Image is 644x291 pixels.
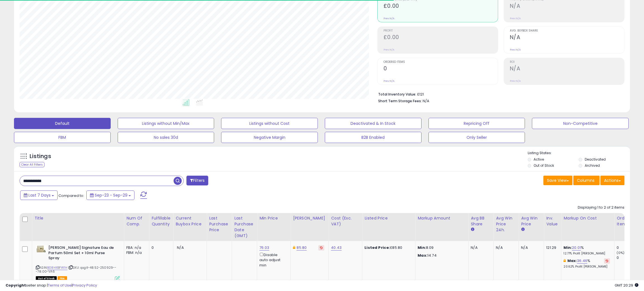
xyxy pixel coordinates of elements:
[617,245,639,250] div: 0
[418,215,466,221] div: Markup Amount
[563,245,610,256] div: %
[47,265,67,270] a: B08HXBFW1H
[534,163,554,168] label: Out of Stock
[510,3,624,10] h2: N/A
[58,193,84,198] span: Compared to:
[572,245,581,251] a: 20.01
[126,245,145,250] div: FBA: n/a
[510,29,624,32] span: Avg. Buybox Share
[364,215,413,221] div: Listed Price
[259,252,286,268] div: Disable auto adjust min
[528,151,630,156] p: Listing States:
[20,190,58,200] button: Last 7 Days
[234,215,255,239] div: Last Purchase Date (GMT)
[36,265,117,274] span: | SKU: qogit-48.52-250929---78.00-VA6
[297,245,307,251] a: 85.80
[521,245,539,250] div: N/A
[383,65,498,73] h2: 0
[617,255,639,260] div: 0
[615,283,638,288] span: 2025-10-7 20:29 GMT
[151,215,171,227] div: Fulfillable Quantity
[58,276,67,281] span: FBA
[423,98,429,104] span: N/A
[521,227,524,232] small: Avg Win Price.
[561,213,614,241] th: The percentage added to the cost of goods (COGS) that forms the calculator for Min & Max prices.
[72,283,97,288] a: Privacy Policy
[510,17,521,20] small: Prev: N/A
[118,118,214,129] button: Listings without Min/Max
[151,245,169,250] div: 0
[176,215,204,227] div: Current Buybox Price
[563,258,610,269] div: %
[378,99,422,103] b: Short Term Storage Fees:
[331,245,342,251] a: 40.43
[383,34,498,42] h2: £0.00
[293,215,326,221] div: [PERSON_NAME]
[510,65,624,73] h2: N/A
[48,283,72,288] a: Terms of Use
[20,162,44,167] div: Clear All Filters
[34,215,122,221] div: Title
[496,245,514,250] div: N/A
[471,227,474,232] small: Avg BB Share.
[585,163,600,168] label: Archived
[567,258,577,263] b: Max:
[364,245,411,250] div: £85.80
[14,132,111,143] button: FBM
[563,265,610,269] p: 20.62% Profit [PERSON_NAME]
[543,176,572,185] button: Save View
[6,283,26,288] strong: Copyright
[418,253,427,258] strong: Max:
[585,157,606,162] label: Deactivated
[546,245,557,250] div: 121.29
[617,251,624,255] small: (0%)
[383,61,498,64] span: Ordered Items
[510,48,521,51] small: Prev: N/A
[221,118,318,129] button: Listings without Cost
[418,253,464,258] p: 14.74
[510,61,624,64] span: ROI
[30,152,51,160] h5: Listings
[126,250,145,255] div: FBM: n/a
[325,132,422,143] button: B2B Enabled
[221,132,318,143] button: Negative Margin
[378,90,620,97] li: £121
[325,118,422,129] button: Deactivated & In Stock
[510,79,521,83] small: Prev: N/A
[418,245,464,250] p: 8.09
[6,283,97,288] div: seller snap | |
[510,34,624,42] h2: N/A
[521,215,541,227] div: Avg Win Price
[534,157,544,162] label: Active
[95,192,127,198] span: Sep-23 - Sep-29
[29,192,51,198] span: Last 7 Days
[383,48,394,51] small: Prev: N/A
[546,215,559,227] div: Inv. value
[86,190,134,200] button: Sep-23 - Sep-29
[126,215,147,227] div: Num of Comp.
[259,245,269,251] a: 76.03
[578,205,624,210] div: Displaying 1 to 2 of 2 items
[428,118,525,129] button: Repricing Off
[563,245,572,250] b: Min:
[563,215,612,221] div: Markup on Cost
[418,245,426,250] strong: Min:
[259,215,288,221] div: Min Price
[577,258,587,264] a: 36.46
[383,79,394,83] small: Prev: N/A
[36,276,57,281] span: All listings that are currently out of stock and unavailable for purchase on Amazon
[48,245,116,262] b: [PERSON_NAME] Signature Eau de Parfum 50ml Set + 10ml Purse Spray
[428,132,525,143] button: Only Seller
[617,215,637,227] div: Ordered Items
[36,245,120,280] div: ASIN:
[209,215,229,233] div: Last Purchase Price
[532,118,629,129] button: Non-Competitive
[118,132,214,143] button: No sales 30d
[364,245,390,250] b: Listed Price:
[383,17,394,20] small: Prev: N/A
[383,3,498,10] h2: £0.00
[471,215,491,227] div: Avg BB Share
[14,118,111,129] button: Default
[36,245,47,253] img: 31D7zsRK84L._SL40_.jpg
[177,245,184,250] span: N/A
